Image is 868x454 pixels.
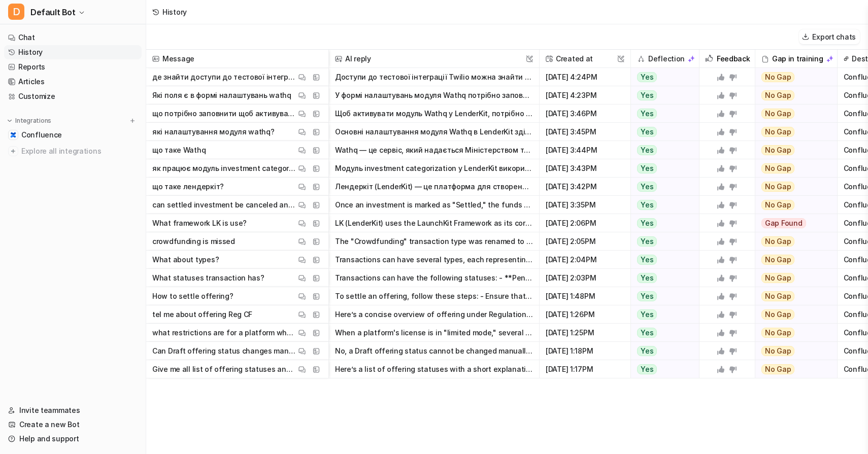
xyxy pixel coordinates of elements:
[4,417,142,432] a: Create a new Bot
[544,360,626,378] span: [DATE] 1:17PM
[335,360,533,378] button: Here’s a list of offering statuses with a short explanation for each: - **Draft**: Visible only t...
[4,60,142,74] a: Reports
[761,255,795,265] span: No Gap
[15,117,51,125] p: Integrations
[335,104,533,123] button: Щоб активувати модуль Wathq у LenderKit, потрібно виконати такі дії: 1. Відкрити налаштування мод...
[4,432,142,446] a: Help and support
[755,86,830,104] button: No Gap
[637,182,657,192] span: Yes
[631,86,693,104] button: Yes
[637,90,657,100] span: Yes
[152,324,296,342] p: what restrictions are for a platform when license is in limited mode
[631,360,693,378] button: Yes
[4,75,142,89] a: Articles
[544,141,626,159] span: [DATE] 3:44PM
[755,196,830,214] button: No Gap
[544,123,626,141] span: [DATE] 3:45PM
[761,163,795,173] span: No Gap
[761,109,795,119] span: No Gap
[335,86,533,104] button: У формі налаштувань модуля Wathq потрібно заповнити такі поля: - **API Consumer Key** – це тексто...
[761,364,795,374] span: No Gap
[129,117,136,124] img: menu_add.svg
[799,29,860,44] button: Export chats
[755,104,830,123] button: No Gap
[755,141,830,159] button: No Gap
[152,360,296,378] p: Give me all list of offering statuses and short explanation for each
[717,50,750,68] h2: Feedback
[631,269,693,287] button: Yes
[152,159,296,178] p: як працює модуль investment categorization?
[631,342,693,360] button: Yes
[335,196,533,214] button: Once an investment is marked as "Settled," the funds have already been transferred from the offer...
[152,141,206,159] p: що таке Wathq
[4,144,142,158] a: Explore all integrations
[631,123,693,141] button: Yes
[335,269,533,287] button: Transactions can have the following statuses: - **Pending**: The transaction has been created and...
[637,291,657,301] span: Yes
[637,255,657,265] span: Yes
[4,30,142,45] a: Chat
[755,123,830,141] button: No Gap
[755,251,830,269] button: No Gap
[21,143,138,159] span: Explore all integrations
[637,127,657,137] span: Yes
[544,50,626,68] span: Created at
[631,305,693,324] button: Yes
[631,196,693,214] button: Yes
[544,251,626,269] span: [DATE] 2:04PM
[631,324,693,342] button: Yes
[4,403,142,417] a: Invite teammates
[544,324,626,342] span: [DATE] 1:25PM
[335,287,533,305] button: To settle an offering, follow these steps: - Ensure that all transactions related to the offering...
[335,159,533,178] button: Модуль investment categorization у LenderKit використовується для керування категоріями інвесторі...
[761,273,795,283] span: No Gap
[152,305,252,324] p: tel me about offering Reg CF
[21,130,62,140] span: Confluence
[335,342,533,360] button: No, a Draft offering status cannot be changed manually to Settled directly. According to the docu...
[761,90,795,100] span: No Gap
[631,232,693,251] button: Yes
[8,4,24,20] span: D
[30,5,76,19] span: Default Bot
[335,305,533,324] button: Here’s a concise overview of offering under Regulation Crowdfunding (Reg CF): **Key Requirements ...
[152,287,233,305] p: How to settle offering?
[544,104,626,123] span: [DATE] 3:46PM
[637,200,657,210] span: Yes
[631,68,693,86] button: Yes
[761,309,795,320] span: No Gap
[162,7,187,17] div: History
[631,287,693,305] button: Yes
[152,196,296,214] p: can settled investment be canceled and money returned to an investor?
[152,214,247,232] p: What framework LK is use?
[335,214,533,232] button: LK (LenderKit) uses the LaunchKit Framework as its core technology. The framework includes compon...
[544,159,626,178] span: [DATE] 3:43PM
[755,159,830,178] button: No Gap
[755,305,830,324] button: No Gap
[637,364,657,374] span: Yes
[631,214,693,232] button: Yes
[333,50,535,68] span: AI reply
[761,72,795,82] span: No Gap
[755,68,830,86] button: No Gap
[637,328,657,338] span: Yes
[544,305,626,324] span: [DATE] 1:26PM
[755,287,830,305] button: No Gap
[755,360,830,378] button: No Gap
[544,86,626,104] span: [DATE] 4:23PM
[152,123,275,141] p: які налаштування модуля wathq?
[335,232,533,251] button: The "Crowdfunding" transaction type was renamed to "Settling." In the context of crowdfunding, th...
[637,346,657,356] span: Yes
[544,232,626,251] span: [DATE] 2:05PM
[4,89,142,103] a: Customize
[152,342,296,360] p: Can Draft offering status changes manually to Settled directly
[152,251,219,269] p: What about types?
[637,236,657,247] span: Yes
[4,45,142,59] a: History
[4,128,142,142] a: ConfluenceConfluence
[152,86,291,104] p: Які поля є в формі налаштувань wathq
[759,50,833,68] div: Gap in training
[335,123,533,141] button: Основні налаштування модуля Wathq в LenderKit здійснюються через адміністративний портал. Ось клю...
[755,324,830,342] button: No Gap
[761,328,795,338] span: No Gap
[631,159,693,178] button: Yes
